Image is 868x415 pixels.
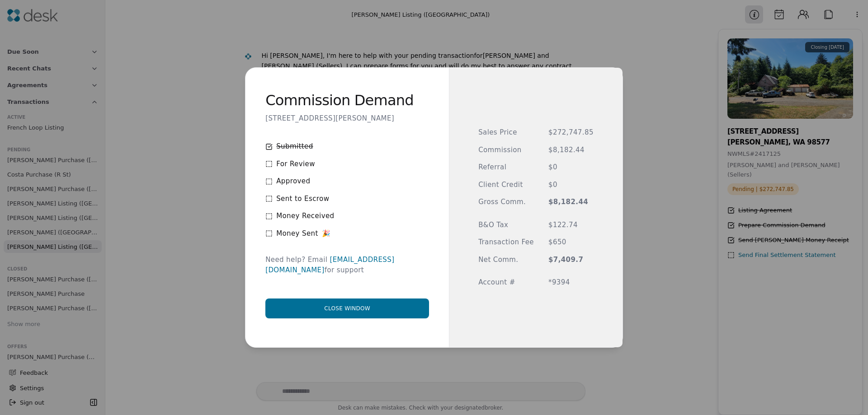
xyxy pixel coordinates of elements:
span: Net Comm. [478,255,534,265]
span: Submitted [276,141,313,152]
span: Account # [478,277,534,288]
div: Need help? Email [265,255,429,275]
span: Commission [478,145,534,155]
span: Money Received [276,211,334,221]
span: $0 [548,180,594,190]
span: For Review [276,159,315,169]
span: $272,747.85 [548,127,594,138]
span: Sent to Escrow [276,194,329,204]
span: Transaction Fee [478,237,534,247]
span: *9394 [548,277,594,288]
span: $122.74 [548,220,594,230]
span: B&O Tax [478,220,534,230]
span: Approved [276,176,310,187]
p: [STREET_ADDRESS][PERSON_NAME] [265,113,394,124]
span: Client Credit [478,180,534,190]
span: Sales Price [478,127,534,138]
span: Gross Comm. [478,197,534,207]
span: for support [325,266,364,274]
span: $8,182.44 [548,145,594,155]
button: Close window [265,298,429,318]
span: Money Sent [276,228,330,239]
span: $650 [548,237,594,247]
span: $7,409.7 [548,255,594,265]
h2: Commission Demand [265,97,414,104]
span: $8,182.44 [548,197,594,207]
span: Referral [478,162,534,173]
a: [EMAIL_ADDRESS][DOMAIN_NAME] [265,256,394,274]
span: 🎉 [322,229,330,238]
span: $0 [548,162,594,173]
